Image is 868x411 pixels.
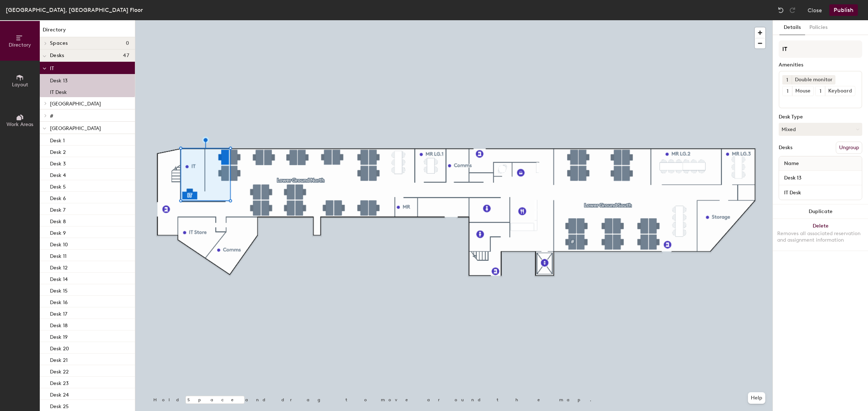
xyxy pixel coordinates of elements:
[50,216,66,225] p: Desk 8
[50,274,68,282] p: Desk 14
[50,113,54,119] span: #
[50,401,69,410] p: Desk 25
[805,20,832,35] button: Policies
[50,182,66,190] p: Desk 5
[779,114,862,120] div: Desk Type
[782,75,792,85] button: 1
[773,204,868,219] button: Duplicate
[50,40,68,46] span: Spaces
[50,239,68,248] p: Desk 10
[50,53,64,59] span: Desks
[787,87,788,95] span: 1
[777,230,864,243] div: Removes all associated reservation and assignment information
[50,147,66,155] p: Desk 2
[789,7,796,14] img: Redo
[7,121,33,127] span: Work Areas
[50,286,68,294] p: Desk 15
[50,297,68,306] p: Desk 16
[50,263,68,271] p: Desk 12
[777,7,784,14] img: Undo
[50,367,69,375] p: Desk 22
[780,157,803,170] span: Name
[9,42,31,48] span: Directory
[786,76,788,84] span: 1
[836,142,862,154] button: Ungroup
[40,26,135,37] h1: Directory
[816,86,825,96] button: 1
[50,193,66,202] p: Desk 6
[50,251,67,259] p: Desk 11
[50,205,65,213] p: Desk 7
[779,20,805,35] button: Details
[50,170,66,178] p: Desk 4
[829,4,858,16] button: Publish
[820,87,821,95] span: 1
[50,332,68,340] p: Desk 19
[50,65,54,72] span: IT
[748,392,765,404] button: Help
[6,5,143,14] div: [GEOGRAPHIC_DATA], [GEOGRAPHIC_DATA] Floor
[50,320,68,329] p: Desk 18
[50,378,69,386] p: Desk 23
[50,390,69,398] p: Desk 24
[50,309,67,317] p: Desk 17
[779,145,792,151] div: Desks
[780,187,860,198] input: Unnamed desk
[12,82,28,88] span: Layout
[50,75,68,84] p: Desk 13
[808,4,822,16] button: Close
[50,343,69,352] p: Desk 20
[50,135,65,144] p: Desk 1
[792,75,835,85] div: Double monitor
[773,219,868,251] button: DeleteRemoves all associated reservation and assignment information
[50,228,66,236] p: Desk 9
[50,125,101,131] span: [GEOGRAPHIC_DATA]
[792,86,813,96] div: Mouse
[126,40,129,46] span: 0
[50,87,67,95] p: IT Desk
[779,62,862,68] div: Amenities
[783,86,792,96] button: 1
[50,355,68,363] p: Desk 21
[50,101,101,107] span: [GEOGRAPHIC_DATA]
[780,173,860,183] input: Unnamed desk
[50,159,66,167] p: Desk 3
[123,53,129,59] span: 47
[825,86,855,96] div: Keyboard
[779,123,862,136] button: Mixed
